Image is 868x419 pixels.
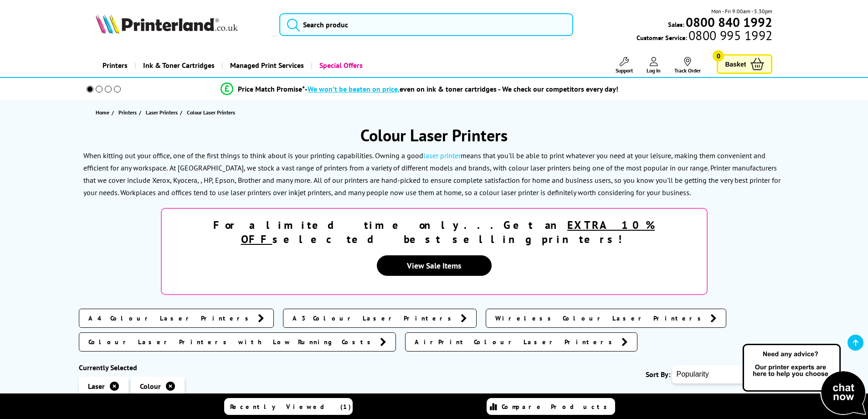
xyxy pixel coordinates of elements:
span: Sort By: [646,370,670,379]
a: Printerland Logo [96,14,268,36]
a: Printers [118,108,139,117]
span: A4 Colour Laser Printers [88,314,253,323]
span: 0800 995 1992 [687,31,772,40]
a: View Sale Items [377,255,492,276]
span: Colour Laser Printers [187,109,235,116]
p: At [GEOGRAPHIC_DATA], we stock a vast range of printers from a variety of different models and br... [83,163,777,185]
div: Currently Selected [79,363,228,372]
a: Wireless Colour Laser Printers [486,309,726,328]
span: 0 [713,50,724,62]
a: Recently Viewed (1) [224,398,353,415]
span: Mon - Fri 9:00am - 5:30pm [711,7,772,16]
a: A3 Colour Laser Printers [283,309,477,328]
h1: Colour Laser Printers [79,124,790,146]
span: Support [616,67,633,74]
a: Support [616,57,633,74]
span: Colour Laser Printers with Low Running Costs [88,337,375,347]
a: 0800 840 1992 [684,18,772,26]
span: Customer Service: [637,31,772,42]
img: Printerland Logo [96,14,238,34]
span: Printers [118,108,137,117]
p: When kitting out your office, one of the first things to think about is your printing capabilitie... [83,151,765,172]
span: Log In [647,67,661,74]
span: Colour [140,382,161,391]
a: Log In [647,57,661,74]
span: Ink & Toner Cartridges [143,54,215,77]
a: Laser Printers [146,108,180,117]
span: Wireless Colour Laser Printers [495,314,706,323]
span: Laser [88,382,105,391]
a: Ink & Toner Cartridges [134,54,221,77]
span: Compare Products [502,403,612,411]
a: Home [96,108,112,117]
a: Managed Print Services [221,54,311,77]
span: Recently Viewed (1) [230,403,351,411]
a: laser printer [423,151,461,160]
a: Basket 0 [717,54,772,74]
u: EXTRA 10% OFF [241,218,655,246]
span: Price Match Promise* [238,84,305,93]
a: Printers [96,54,134,77]
span: Laser Printers [146,108,178,117]
li: modal_Promise [74,81,765,97]
img: Open Live Chat window [740,342,868,417]
input: Search produc [279,13,573,36]
a: Special Offers [311,54,370,77]
span: We won’t be beaten on price, [308,84,400,93]
span: Sales: [668,20,684,29]
a: Colour Laser Printers with Low Running Costs [79,332,396,352]
a: Compare Products [487,398,615,415]
div: - even on ink & toner cartridges - We check our competitors every day! [305,84,618,93]
a: Track Order [674,57,701,74]
p: All of our printers are hand-picked to ensure complete satisfaction for home and business users, ... [83,176,781,197]
a: A4 Colour Laser Printers [79,309,274,328]
b: 0800 840 1992 [686,14,772,31]
strong: For a limited time only...Get an selected best selling printers! [213,218,655,246]
span: Basket [725,58,746,70]
span: A3 Colour Laser Printers [293,314,456,323]
a: AirPrint Colour Laser Printers [405,332,637,352]
span: AirPrint Colour Laser Printers [415,337,617,347]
